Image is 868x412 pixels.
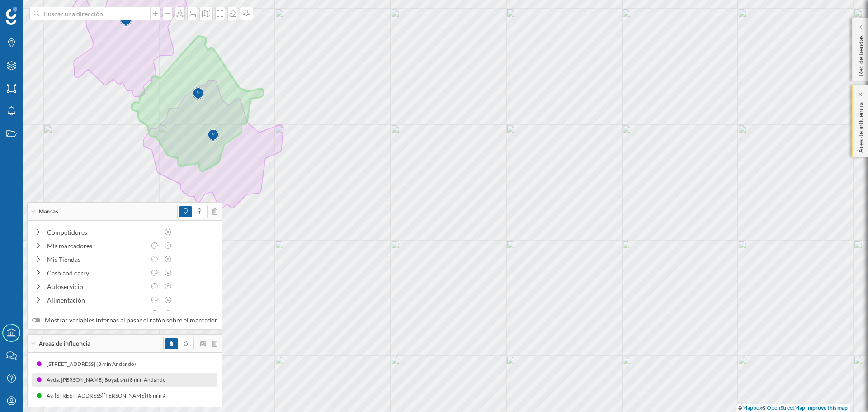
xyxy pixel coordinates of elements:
span: Marcas [39,208,58,216]
p: Red de tiendas [856,32,865,76]
div: Avda. [PERSON_NAME] Boyal, s/n (8 min Andando) [47,375,172,384]
div: Autoservicio [47,282,146,291]
div: [STREET_ADDRESS] (8 min Andando) [47,360,141,369]
div: Av. [STREET_ADDRESS][PERSON_NAME] (8 min Andando) [47,391,191,400]
div: © © [736,404,850,412]
div: Competidores [47,227,159,237]
img: Marker [208,127,219,145]
img: Marker [193,85,204,103]
p: Área de influencia [856,99,865,153]
img: Geoblink Logo [6,7,17,25]
img: Marker [120,12,132,30]
a: OpenStreetMap [767,404,805,411]
a: Mapbox [742,404,762,411]
div: Alimentación [47,295,146,305]
span: Áreas de influencia [39,340,90,348]
div: Cash and carry [47,268,146,278]
a: Improve this map [806,404,848,411]
div: Hipermercados [47,309,146,318]
span: Soporte [18,6,50,14]
div: Mis Tiendas [47,255,146,264]
div: Mis marcadores [47,241,146,251]
label: Mostrar variables internas al pasar el ratón sobre el marcador [32,316,217,325]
